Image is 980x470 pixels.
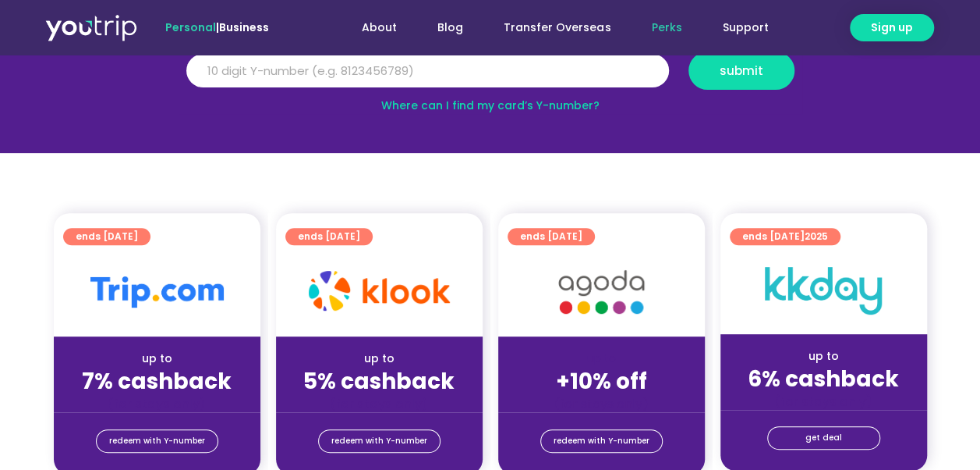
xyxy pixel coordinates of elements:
[871,20,913,36] span: Sign up
[556,366,647,397] strong: +10% off
[748,364,899,394] strong: 6% cashback
[66,396,248,412] div: (for stays only)
[742,228,828,245] span: ends [DATE]
[303,366,455,397] strong: 5% cashback
[381,98,600,113] a: Where can I find my card’s Y-number?
[730,228,840,245] a: ends [DATE]2025
[165,20,269,35] span: |
[219,20,269,35] a: Business
[285,228,373,245] a: ends [DATE]
[76,228,138,245] span: ends [DATE]
[631,13,702,42] a: Perks
[540,429,663,453] a: redeem with Y-number
[850,14,934,41] a: Sign up
[733,348,915,365] div: up to
[805,427,842,449] span: get deal
[417,13,483,42] a: Blog
[331,430,427,452] span: redeem with Y-number
[511,396,692,412] div: (for stays only)
[63,228,150,245] a: ends [DATE]
[733,393,915,410] div: (for stays only)
[186,54,669,88] input: 10 digit Y-number (e.g. 8123456789)
[165,20,216,35] span: Personal
[508,228,595,245] a: ends [DATE]
[298,228,360,245] span: ends [DATE]
[520,228,582,245] span: ends [DATE]
[341,13,417,42] a: About
[688,52,794,90] button: submit
[186,52,794,101] form: Y Number
[554,430,649,452] span: redeem with Y-number
[82,366,232,397] strong: 7% cashback
[311,13,788,42] nav: Menu
[483,13,631,42] a: Transfer Overseas
[96,429,218,453] a: redeem with Y-number
[288,351,470,367] div: up to
[767,426,880,450] a: get deal
[702,13,788,42] a: Support
[66,351,248,367] div: up to
[720,65,763,77] span: submit
[288,396,470,412] div: (for stays only)
[805,230,828,243] span: 2025
[109,430,205,452] span: redeem with Y-number
[318,429,440,453] a: redeem with Y-number
[587,351,616,366] span: up to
